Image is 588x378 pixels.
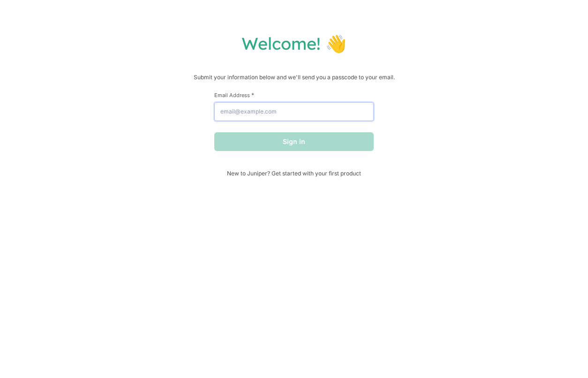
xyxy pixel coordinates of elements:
[251,91,254,98] span: This field is required.
[9,73,579,82] p: Submit your information below and we'll send you a passcode to your email.
[214,170,374,177] span: New to Juniper? Get started with your first product
[214,91,374,98] label: Email Address
[214,102,374,121] input: email@example.com
[9,33,579,54] h1: Welcome! 👋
